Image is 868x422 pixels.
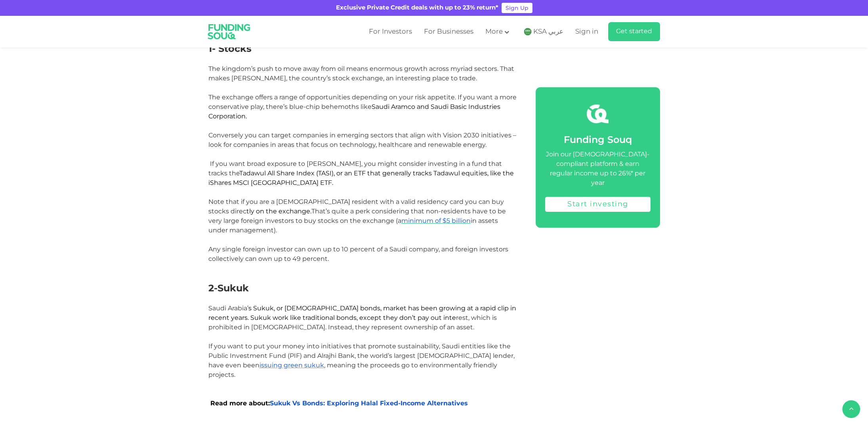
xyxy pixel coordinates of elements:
[545,197,651,212] a: Start investing
[210,399,468,407] a: Read more about:Sukuk Vs Bonds: Exploring Halal Fixed-Income Alternatives
[202,17,256,46] img: Logo
[208,169,514,186] span: Tadawul All Share Index (TASI), or an ETF that generally tracks Tadawul equities, like the iShare...
[246,207,311,215] span: tly on the exchange.
[485,29,503,35] span: More
[502,3,532,13] a: Sign Up
[842,400,860,418] button: back
[401,217,471,224] a: minimum of $5 billion
[208,342,515,378] span: If you want to put your money into initiatives that promote sustainability, Saudi entities like t...
[208,160,514,186] span: If you want broad exposure to [PERSON_NAME], you might consider investing in a fund that tracks the
[208,304,516,331] span: Saudi Arabia’ rest, which is prohibited in [DEMOGRAPHIC_DATA]. Instead, they represent ownership ...
[210,399,468,407] span: Sukuk Vs Bonds: Exploring Halal Fixed-Income Alternatives
[208,282,249,294] span: 2-Sukuk
[208,245,508,262] span: Any single foreign investor can own up to 10 percent of a Saudi company, and foreign investors co...
[573,25,598,38] a: Sign in
[259,361,324,369] a: issuing green sukuk
[616,29,652,34] span: Get started
[208,198,506,234] span: Note that if you are a [DEMOGRAPHIC_DATA] resident with a valid residency card you can buy stocks...
[575,29,598,35] span: Sign in
[208,65,517,148] span: The kingdom’s push to move away from oil means enormous growth across myriad sectors. That makes ...
[210,399,270,407] span: Read more about:
[208,43,252,54] span: 1- Stocks
[545,150,651,188] div: Join our [DEMOGRAPHIC_DATA]-compliant platform & earn regular income up to 26%* per year
[208,304,516,321] span: s Sukuk, or [DEMOGRAPHIC_DATA] bonds, market has been growing at a rapid clip in recent years. Su...
[208,103,500,120] span: Saudi Aramco and Saudi Basic Industries Corporation.
[564,136,632,145] span: Funding Souq
[367,25,414,38] a: For Investors
[533,27,563,36] span: KSA عربي
[587,103,609,125] img: fsicon
[336,4,498,13] div: Exclusive Private Credit deals with up to 23% return*
[524,28,532,36] img: SA Flag
[422,25,475,38] a: For Businesses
